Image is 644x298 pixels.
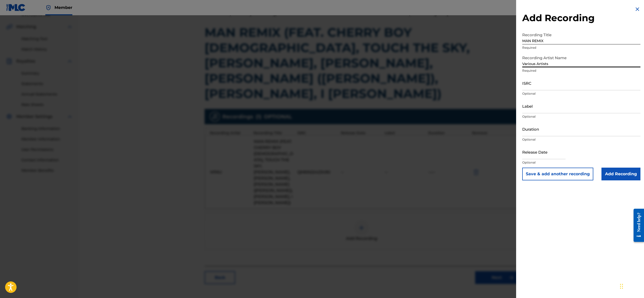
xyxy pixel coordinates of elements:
p: Optional [522,137,640,142]
input: Add Recording [601,168,640,180]
p: Optional [522,160,640,165]
iframe: Resource Center [630,204,644,247]
p: Optional [522,91,640,96]
div: Drag [620,279,623,294]
img: Top Rightsholder [45,5,51,11]
p: Required [522,68,640,73]
p: Optional [522,114,640,119]
iframe: Chat Widget [619,274,644,298]
img: MLC Logo [6,4,26,11]
h2: Add Recording [522,12,640,24]
span: Member [55,5,72,10]
p: Required [522,45,640,50]
button: Save & add another recording [522,168,593,180]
